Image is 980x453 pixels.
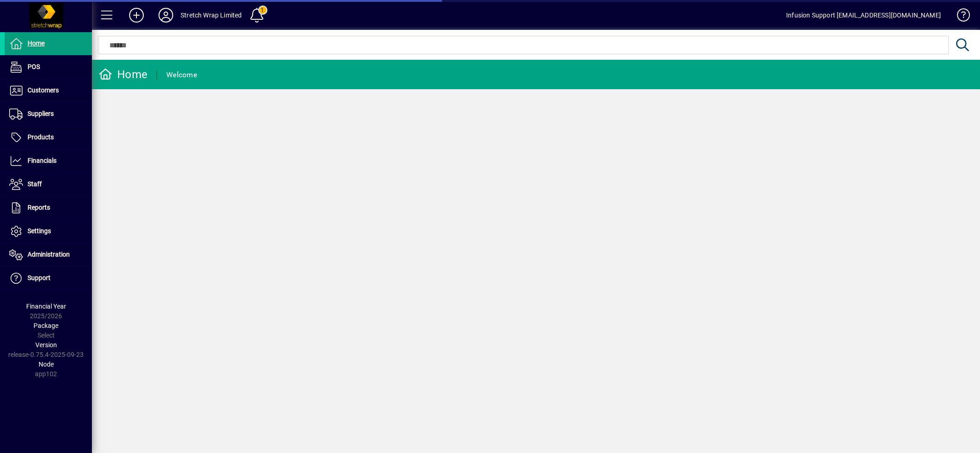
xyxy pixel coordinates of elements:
span: Home [28,40,45,47]
div: Infusion Support [EMAIL_ADDRESS][DOMAIN_NAME] [786,8,941,23]
button: Profile [151,7,181,23]
span: Financial Year [26,303,66,310]
a: Customers [5,79,92,102]
a: Staff [5,173,92,196]
span: Node [39,361,54,368]
span: Package [34,322,58,329]
span: Version [35,341,57,349]
a: Financials [5,149,92,172]
span: POS [28,63,40,70]
a: Suppliers [5,103,92,126]
span: Settings [28,227,51,235]
span: Products [28,133,54,141]
a: Administration [5,243,92,266]
span: Suppliers [28,110,54,117]
span: Customers [28,86,59,94]
span: Administration [28,251,70,258]
div: Home [99,67,147,82]
a: POS [5,56,92,79]
div: Stretch Wrap Limited [181,8,242,23]
div: Welcome [166,68,197,82]
a: Reports [5,196,92,219]
a: Knowledge Base [950,2,969,32]
span: Staff [28,180,42,188]
button: Add [122,7,151,23]
span: Support [28,274,51,281]
a: Support [5,267,92,290]
a: Products [5,126,92,149]
a: Settings [5,220,92,243]
span: Financials [28,157,57,164]
span: Reports [28,204,50,211]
